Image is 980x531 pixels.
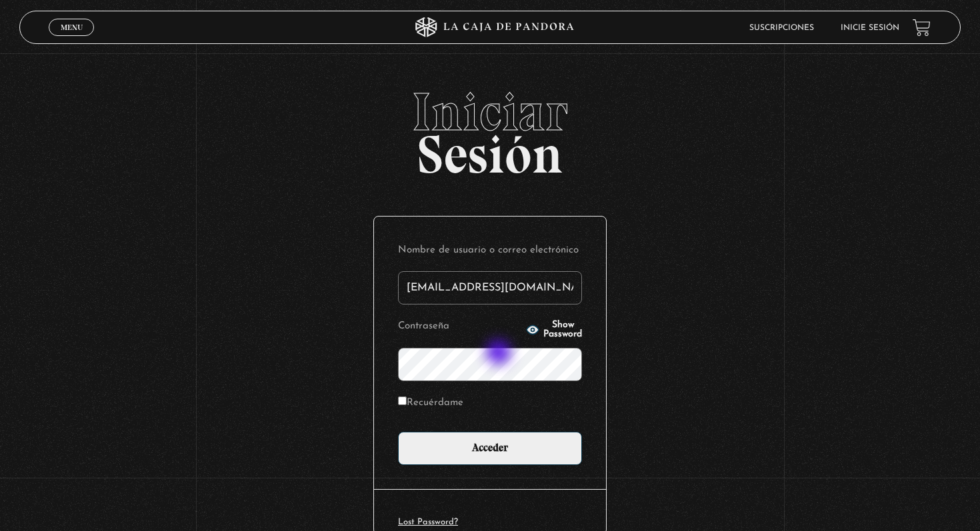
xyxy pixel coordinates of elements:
[526,320,582,339] button: Show Password
[398,432,582,465] input: Acceder
[841,24,899,32] a: Inicie sesión
[543,320,582,339] span: Show Password
[398,396,407,405] input: Recuérdame
[749,24,814,32] a: Suscripciones
[61,23,83,31] span: Menu
[19,85,960,171] h2: Sesión
[398,241,582,261] label: Nombre de usuario o correo electrónico
[398,316,522,337] label: Contraseña
[19,85,960,139] span: Iniciar
[398,393,463,414] label: Recuérdame
[56,35,87,44] span: Cerrar
[913,18,931,36] a: View your shopping cart
[398,518,458,526] a: Lost Password?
